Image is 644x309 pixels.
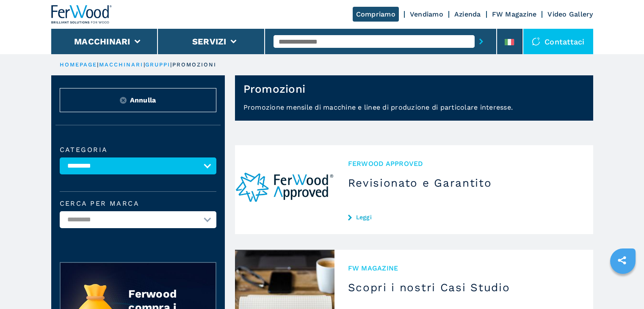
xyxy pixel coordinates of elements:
span: | [97,61,99,68]
img: Reset [120,97,127,104]
button: submit-button [475,32,488,51]
button: Servizi [192,36,227,47]
a: sharethis [611,250,633,271]
span: | [170,61,172,68]
a: Azienda [454,10,481,18]
button: ResetAnnulla [60,88,216,112]
h3: Revisionato e Garantito [348,176,580,190]
h1: Promozioni [243,82,306,96]
a: gruppi [145,61,171,68]
img: Contattaci [532,37,540,46]
img: Revisionato e Garantito [235,145,334,234]
label: Categoria [60,146,216,153]
a: FW Magazine [492,10,537,18]
span: Ferwood Approved [348,159,580,168]
img: Ferwood [51,5,112,24]
a: macchinari [99,61,144,68]
span: Annulla [130,95,156,105]
p: promozioni [172,61,217,69]
h3: Scopri i nostri Casi Studio [348,281,580,294]
a: Compriamo [353,7,399,22]
a: Vendiamo [410,10,443,18]
a: Video Gallery [547,10,593,18]
button: Macchinari [74,36,130,47]
span: | [144,61,145,68]
a: HOMEPAGE [60,61,97,68]
a: Leggi [348,214,580,221]
div: Contattaci [523,29,593,54]
label: Cerca per marca [60,200,216,207]
p: Promozione mensile di macchine e linee di produzione di particolare interesse. [235,102,593,121]
span: FW MAGAZINE [348,263,580,273]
